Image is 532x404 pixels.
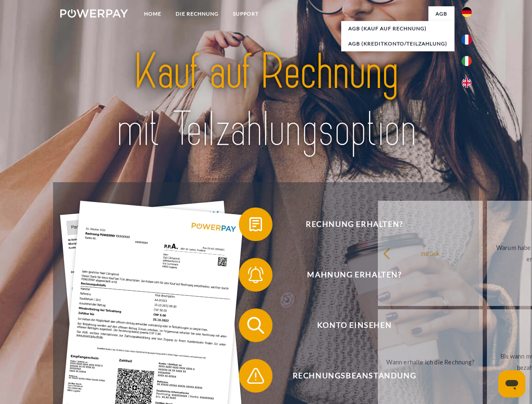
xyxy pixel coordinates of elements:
[245,315,266,336] img: qb_search.svg
[245,365,266,386] img: qb_warning.svg
[462,56,472,66] img: it
[251,308,457,342] span: Konto einsehen
[383,247,478,259] div: zurück
[383,356,478,367] div: Wann erhalte ich die Rechnung?
[80,40,452,161] img: title-powerpay_de.svg
[251,258,457,292] span: Mahnung erhalten?
[239,258,458,292] button: Mahnung erhalten?
[239,207,458,241] button: Rechnung erhalten?
[341,36,454,51] a: AGB (Kreditkonto/Teilzahlung)
[498,370,525,397] iframe: Schaltfläche zum Öffnen des Messaging-Fensters
[239,308,458,342] button: Konto einsehen
[341,21,454,36] a: AGB (Kauf auf Rechnung)
[428,6,454,21] a: agb
[239,359,458,393] button: Rechnungsbeanstandung
[245,264,266,285] img: qb_bell.svg
[462,78,472,88] img: en
[245,214,266,235] img: qb_bill.svg
[462,7,472,17] img: de
[462,35,472,45] img: fr
[251,359,457,393] span: Rechnungsbeanstandung
[251,207,457,241] span: Rechnung erhalten?
[226,6,266,21] a: SUPPORT
[137,6,168,21] a: Home
[60,9,128,18] img: logo-powerpay-white.svg
[168,6,226,21] a: DIE RECHNUNG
